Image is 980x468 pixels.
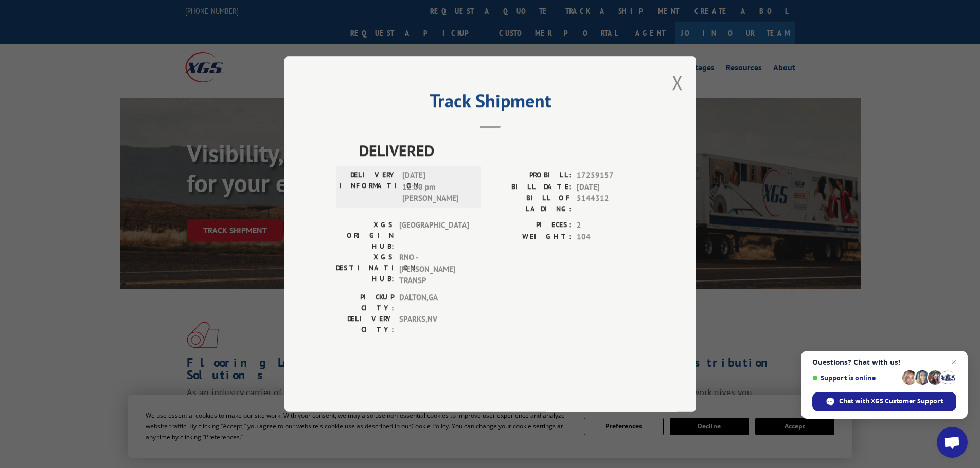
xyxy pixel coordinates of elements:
[812,374,899,382] span: Support is online
[339,170,397,204] label: DELIVERY INFORMATION:
[402,170,472,204] span: [DATE] 12:00 pm [PERSON_NAME]
[812,358,956,366] span: Questions? Chat with us!
[399,219,469,252] span: [GEOGRAPHIC_DATA]
[577,181,645,193] span: [DATE]
[336,313,394,335] label: DELIVERY CITY:
[577,193,645,214] span: 5144312
[490,231,572,243] label: WEIGHT:
[490,193,572,214] label: BILL OF LADING:
[490,181,572,193] label: BILL DATE:
[336,219,394,252] label: XGS ORIGIN HUB:
[359,139,645,162] span: DELIVERED
[399,252,469,287] span: RNO - [PERSON_NAME] TRANSP
[577,231,645,243] span: 104
[490,219,572,231] label: PIECES:
[812,392,956,411] div: Chat with XGS Customer Support
[937,427,968,458] div: Open chat
[336,252,394,287] label: XGS DESTINATION HUB:
[577,219,645,231] span: 2
[399,292,469,313] span: DALTON , GA
[399,313,469,335] span: SPARKS , NV
[490,170,572,181] label: PROBILL:
[948,356,960,368] span: Close chat
[577,170,645,181] span: 17259157
[672,69,683,96] button: Close modal
[336,292,394,313] label: PICKUP CITY:
[839,397,943,406] span: Chat with XGS Customer Support
[336,93,645,113] h2: Track Shipment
